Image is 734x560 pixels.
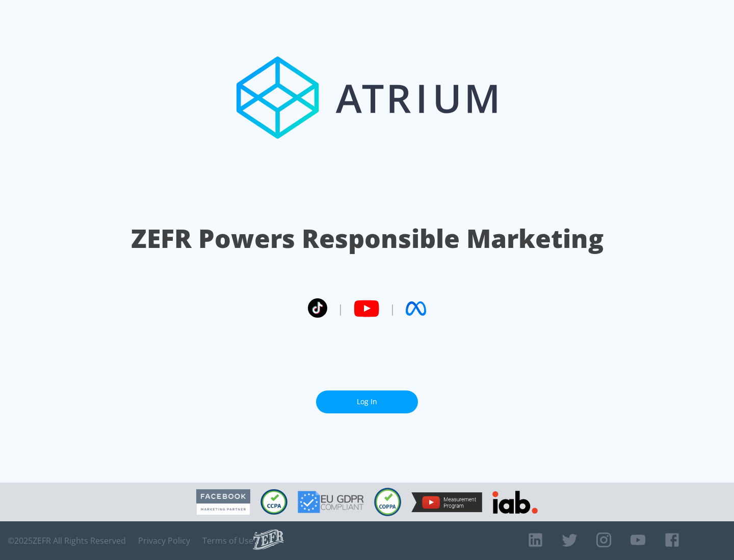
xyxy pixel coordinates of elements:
img: COPPA Compliant [374,488,401,516]
img: CCPA Compliant [260,489,287,515]
a: Privacy Policy [138,536,190,546]
h1: ZEFR Powers Responsible Marketing [131,221,604,256]
img: Facebook Marketing Partner [196,489,250,515]
img: IAB [492,491,538,514]
img: GDPR Compliant [298,491,364,513]
a: Terms of Use [202,536,253,546]
span: © 2025 ZEFR All Rights Reserved [8,536,126,546]
span: | [337,301,344,316]
span: | [389,301,396,316]
a: Log In [316,390,418,413]
img: YouTube Measurement Program [411,492,482,512]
